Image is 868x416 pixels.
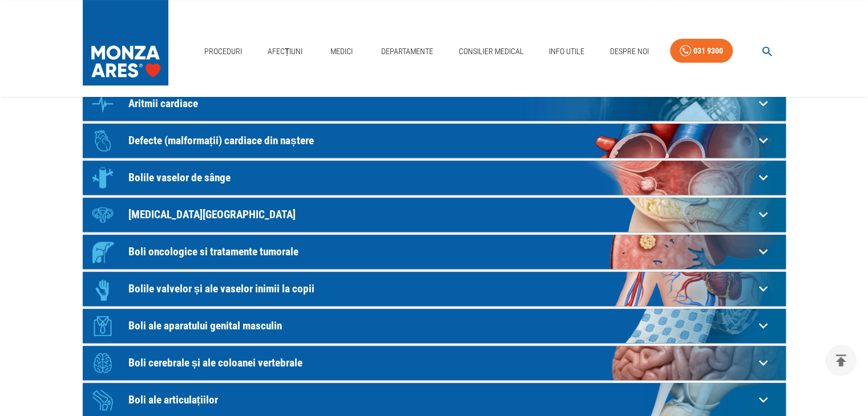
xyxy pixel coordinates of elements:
p: Bolile vaselor de sânge [128,172,754,183]
a: Consilier Medical [454,40,528,63]
div: Icon [86,87,120,121]
p: Boli ale articulațiilor [128,394,754,406]
a: Despre Noi [605,40,653,63]
p: Boli cerebrale și ale coloanei vertebrale [128,357,754,369]
a: Afecțiuni [263,40,308,63]
p: [MEDICAL_DATA][GEOGRAPHIC_DATA] [128,209,754,221]
div: Icon [86,235,120,269]
div: Icon [86,272,120,306]
div: Icon [86,309,120,343]
p: Boli oncologice si tratamente tumorale [128,246,754,258]
a: Info Utile [544,40,589,63]
div: IconBoli oncologice si tratamente tumorale [83,235,786,269]
a: Proceduri [200,40,247,63]
div: Icon [86,161,120,195]
p: Defecte (malformații) cardiace din naștere [128,134,754,146]
a: 031 9300 [670,39,733,63]
a: Medici [324,40,360,63]
div: IconBolile valvelor și ale vaselor inimii la copii [83,272,786,306]
div: Icon[MEDICAL_DATA][GEOGRAPHIC_DATA] [83,198,786,232]
div: Icon [86,124,120,158]
p: Boli ale aparatului genital masculin [128,320,754,332]
div: IconAritmii cardiace [83,87,786,121]
div: IconBoli cerebrale și ale coloanei vertebrale [83,346,786,380]
button: delete [825,345,857,376]
div: Icon [86,346,120,380]
div: IconBolile vaselor de sânge [83,161,786,195]
div: Icon [86,198,120,232]
div: IconBoli ale aparatului genital masculin [83,309,786,343]
a: Departamente [377,40,438,63]
p: Bolile valvelor și ale vaselor inimii la copii [128,283,754,295]
p: Aritmii cardiace [128,97,754,109]
div: IconDefecte (malformații) cardiace din naștere [83,124,786,158]
div: 031 9300 [693,44,723,58]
